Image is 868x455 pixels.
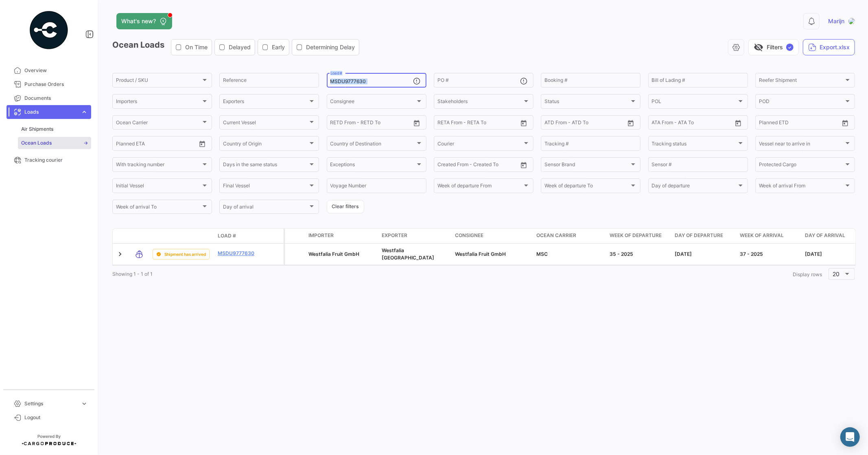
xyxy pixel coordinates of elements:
[121,17,156,25] span: What's new?
[18,137,91,149] a: Ocean Loads
[805,251,864,258] div: [DATE]
[455,232,483,239] span: Consignee
[533,229,606,243] datatable-header-cell: Ocean Carrier
[81,400,88,407] span: expand_more
[24,67,88,74] span: Overview
[536,232,576,239] span: Ocean Carrier
[759,163,844,169] span: Protected Cargo
[272,43,285,51] span: Early
[24,400,77,407] span: Settings
[218,250,260,257] a: MSDU9777630
[306,43,355,51] span: Determining Delay
[116,142,127,147] input: From
[112,39,362,55] h3: Ocean Loads
[455,251,506,257] span: Westfalia Fruit GmbH
[116,250,124,258] a: Expand/Collapse Row
[7,64,91,77] a: Overview
[330,100,415,106] span: Consignee
[536,251,548,257] span: MSC
[24,108,77,116] span: Loads
[327,200,364,213] button: Clear filters
[625,117,637,129] button: Open calendar
[308,251,359,257] span: Westfalia Fruit GmbH
[839,117,851,129] button: Open calendar
[518,117,530,129] button: Open calendar
[748,39,799,55] button: visibility_offFilters✓
[7,77,91,91] a: Purchase Orders
[223,121,308,127] span: Current Vessel
[24,81,88,88] span: Purchase Orders
[437,121,449,127] input: From
[675,251,733,258] div: [DATE]
[759,142,844,147] span: Vessel near to arrive in
[652,100,737,106] span: POL
[223,163,308,169] span: Days in the same status
[610,251,668,258] div: 35 - 2025
[330,142,415,147] span: Country of Destination
[805,232,845,239] span: Day of arrival
[229,43,251,51] span: Delayed
[606,229,671,243] datatable-header-cell: Week of departure
[474,163,513,169] input: Created To
[285,229,305,243] datatable-header-cell: Protected Cargo
[149,233,214,239] datatable-header-cell: Shipment Status
[7,153,91,167] a: Tracking courier
[378,229,452,243] datatable-header-cell: Exporter
[18,123,91,135] a: Air Shipments
[263,233,284,239] datatable-header-cell: Policy
[759,79,844,84] span: Reefer Shipment
[754,42,763,52] span: visibility_off
[223,100,308,106] span: Exporters
[223,184,308,190] span: Final Vessel
[348,121,386,127] input: To
[185,43,208,51] span: On Time
[116,79,201,84] span: Product / SKU
[518,159,530,171] button: Open calendar
[759,100,844,106] span: POD
[305,229,378,243] datatable-header-cell: Importer
[308,232,334,239] span: Importer
[610,232,662,239] span: Week of departure
[133,142,172,147] input: To
[652,142,737,147] span: Tracking status
[129,233,149,239] datatable-header-cell: Transport mode
[116,13,172,29] button: What's new?
[7,91,91,105] a: Documents
[21,125,53,133] span: Air Shipments
[21,139,52,147] span: Ocean Loads
[411,117,423,129] button: Open calendar
[330,121,342,127] input: From
[828,17,844,25] span: Marijn
[740,232,784,239] span: Week of arrival
[675,232,723,239] span: Day of departure
[671,229,737,243] datatable-header-cell: Day of departure
[116,184,201,190] span: Initial Vessel
[116,205,201,211] span: Week of arrival To
[802,229,867,243] datatable-header-cell: Day of arrival
[330,163,415,169] span: Exceptions
[737,229,802,243] datatable-header-cell: Week of arrival
[573,121,611,127] input: ATD To
[81,108,88,116] span: expand_more
[215,40,255,55] button: Delayed
[218,232,236,240] span: Load #
[740,251,798,258] div: 37 - 2025
[679,121,718,127] input: ATA To
[437,163,468,169] input: Created From
[164,251,206,257] span: Shipment has arrived
[803,39,855,55] button: Export.xlsx
[382,247,434,261] span: Westfalia South Africa
[24,95,88,102] span: Documents
[437,142,523,147] span: Courier
[223,142,308,147] span: Country of Origin
[214,229,263,243] datatable-header-cell: Load #
[292,40,359,55] button: Determining Delay
[24,414,88,421] span: Logout
[223,205,308,211] span: Day of arrival
[258,40,289,55] button: Early
[840,427,860,447] div: Abrir Intercom Messenger
[652,121,673,127] input: ATA From
[544,163,630,169] span: Sensor Brand
[793,271,822,277] span: Display rows
[116,163,201,169] span: With tracking number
